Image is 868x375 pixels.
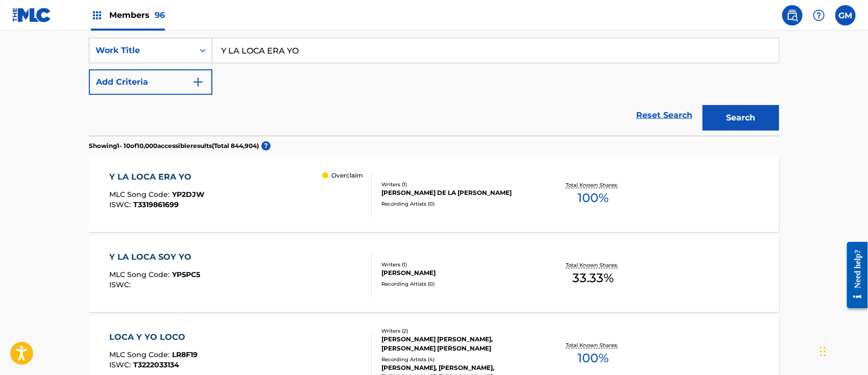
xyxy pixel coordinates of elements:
span: ISWC : [110,200,134,209]
span: T3222033134 [134,360,180,369]
iframe: Resource Center [839,234,868,316]
span: YP5PC5 [173,270,201,279]
a: Public Search [782,5,803,26]
button: Search [703,105,779,131]
p: Overclaim [331,171,363,180]
img: search [786,9,799,21]
img: help [813,9,825,21]
span: T3319861699 [134,200,179,209]
a: Y LA LOCA SOY YOMLC Song Code:YP5PC5ISWC:Writers (1)[PERSON_NAME]Recording Artists (0)Total Known... [89,236,779,312]
p: Total Known Shares: [566,181,620,189]
div: Recording Artists ( 0 ) [381,200,536,208]
span: 100 % [577,189,609,207]
span: 33.33 % [572,269,614,287]
img: Top Rightsholders [91,9,103,21]
form: Search Form [89,38,779,136]
span: 96 [155,10,165,20]
div: Writers ( 2 ) [381,327,536,335]
span: MLC Song Code : [110,350,173,359]
iframe: Chat Widget [817,326,868,375]
div: Writers ( 1 ) [381,261,536,268]
div: [PERSON_NAME] [PERSON_NAME], [PERSON_NAME] [PERSON_NAME] [381,335,536,353]
span: YP2DJW [173,190,205,199]
button: Add Criteria [89,69,212,95]
span: ISWC : [110,280,134,289]
div: Y LA LOCA SOY YO [110,251,201,263]
span: MLC Song Code : [110,190,173,199]
span: LR8F19 [173,350,198,359]
span: Members [109,9,165,21]
div: Y LA LOCA ERA YO [110,171,205,183]
div: Recording Artists ( 0 ) [381,280,536,288]
p: Showing 1 - 10 of 10,000 accessible results (Total 844,904 ) [89,141,259,151]
a: Y LA LOCA ERA YOMLC Song Code:YP2DJWISWC:T3319861699 OverclaimWriters (1)[PERSON_NAME] DE LA [PER... [89,156,779,232]
span: ? [261,141,271,151]
span: ISWC : [110,360,134,369]
p: Total Known Shares: [566,261,620,269]
div: [PERSON_NAME] [381,268,536,278]
div: LOCA Y YO LOCO [110,331,198,343]
div: Help [809,5,829,26]
div: Work Title [95,44,187,57]
div: Writers ( 1 ) [381,181,536,188]
a: Reset Search [631,104,697,127]
div: User Menu [835,5,856,26]
img: 9d2ae6d4665cec9f34b9.svg [192,76,204,88]
p: Total Known Shares: [566,341,620,349]
img: MLC Logo [12,8,52,22]
div: [PERSON_NAME] DE LA [PERSON_NAME] [381,188,536,197]
div: Recording Artists ( 4 ) [381,356,536,363]
div: Drag [820,336,826,367]
span: MLC Song Code : [110,270,173,279]
span: 100 % [577,349,609,367]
